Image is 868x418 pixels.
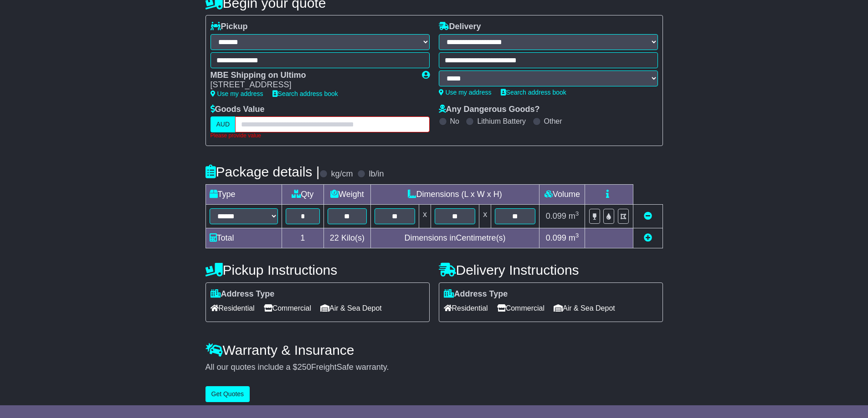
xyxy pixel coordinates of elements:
[575,210,579,217] sup: 3
[644,233,652,242] a: Add new item
[211,71,413,81] div: MBE Shipping on Ultimo
[211,90,263,97] a: Use my address
[298,363,311,372] span: 250
[569,233,579,242] span: m
[370,228,539,248] td: Dimensions in Centimetre(s)
[205,386,250,402] button: Get Quotes
[439,89,492,96] a: Use my address
[324,184,371,204] td: Weight
[546,233,566,242] span: 0.099
[211,105,265,115] label: Goods Value
[264,301,311,315] span: Commercial
[205,228,282,248] td: Total
[546,212,566,221] span: 0.099
[205,363,663,373] div: All our quotes include a $ FreightSafe warranty.
[211,289,275,299] label: Address Type
[211,80,413,90] div: [STREET_ADDRESS]
[211,116,236,132] label: AUD
[330,233,339,242] span: 22
[282,184,324,204] td: Qty
[444,301,488,315] span: Residential
[324,228,371,248] td: Kilo(s)
[320,301,382,315] span: Air & Sea Depot
[205,262,430,277] h4: Pickup Instructions
[544,117,562,126] label: Other
[419,204,431,228] td: x
[369,169,384,179] label: lb/in
[205,342,663,358] h4: Warranty & Insurance
[282,228,324,248] td: 1
[479,204,491,228] td: x
[575,232,579,239] sup: 3
[205,164,320,179] h4: Package details |
[497,301,544,315] span: Commercial
[477,117,526,126] label: Lithium Battery
[272,90,338,97] a: Search address book
[439,262,663,277] h4: Delivery Instructions
[501,89,566,96] a: Search address book
[370,184,539,204] td: Dimensions (L x W x H)
[211,132,430,139] div: Please provide value
[439,105,540,115] label: Any Dangerous Goods?
[450,117,459,126] label: No
[205,184,282,204] td: Type
[554,301,615,315] span: Air & Sea Depot
[444,289,508,299] label: Address Type
[539,184,585,204] td: Volume
[211,22,248,32] label: Pickup
[569,212,579,221] span: m
[644,212,652,221] a: Remove this item
[331,169,353,179] label: kg/cm
[211,301,255,315] span: Residential
[439,22,481,32] label: Delivery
